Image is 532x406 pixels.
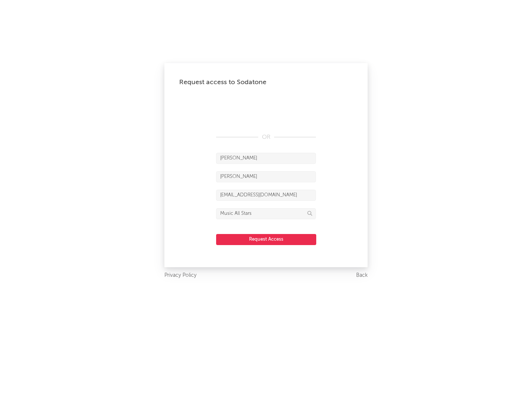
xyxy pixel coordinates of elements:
div: Request access to Sodatone [179,78,353,87]
a: Privacy Policy [164,271,197,280]
button: Request Access [216,234,316,245]
input: Division [216,208,316,219]
input: First Name [216,153,316,164]
input: Email [216,190,316,201]
a: Back [356,271,368,280]
div: OR [216,133,316,142]
input: Last Name [216,171,316,182]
